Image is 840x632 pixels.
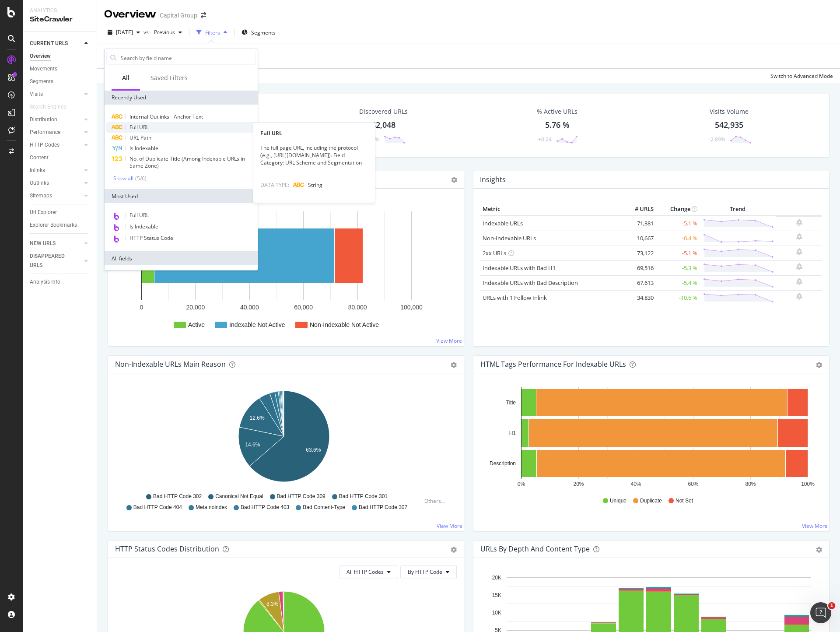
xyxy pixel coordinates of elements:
div: +0.24 [538,136,552,143]
text: Indexable Not Active [229,321,285,328]
div: HTTP Status Codes Distribution [115,544,219,553]
text: 100,000 [400,304,423,311]
text: Title [506,400,516,406]
td: -5.3 % [656,260,700,275]
span: Segments [251,29,276,36]
div: Others... [424,497,449,505]
a: Non-Indexable URLs [483,234,536,242]
div: 5.76 % [545,119,570,131]
span: Bad HTTP Code 307 [359,504,407,511]
div: Full URL [253,130,375,137]
div: % Active URLs [537,107,577,116]
div: Distribution [30,115,57,124]
div: Recently Used [105,91,258,105]
div: NEW URLS [30,239,56,248]
td: 69,516 [621,260,656,275]
div: All [122,74,129,82]
text: 100% [801,481,815,487]
div: gear [816,362,822,368]
a: Analysis Info [30,277,91,287]
div: Visits Volume [710,107,749,116]
text: 40% [630,481,641,487]
a: Content [30,153,91,162]
a: Search Engines [30,102,75,112]
a: Distribution [30,115,82,124]
a: DISAPPEARED URLS [30,252,82,270]
div: bell-plus [796,233,802,240]
div: Non-Indexable URLs Main Reason [115,360,226,369]
text: 40,000 [240,304,259,311]
span: All HTTP Codes [346,568,384,576]
span: By HTTP Code [408,568,442,576]
span: Bad HTTP Code 403 [241,504,289,511]
div: -2.89% [709,136,725,143]
th: Trend [700,203,776,216]
td: -5.1 % [656,246,700,260]
div: SiteCrawler [30,14,90,25]
div: Content [30,153,49,162]
span: Meta noindex [196,504,227,511]
text: 80% [745,481,756,487]
div: bell-plus [796,263,802,270]
a: View More [802,522,828,530]
div: Segments [30,77,53,86]
div: HTTP Codes [30,140,59,150]
a: Explorer Bookmarks [30,221,91,230]
button: By HTTP Code [400,565,457,579]
div: Visits [30,90,43,99]
div: Switch to Advanced Mode [770,72,833,80]
a: 2xx URLs [483,249,506,257]
a: Indexable URLs with Bad H1 [483,264,556,272]
i: Options [451,177,457,183]
div: bell-plus [796,248,802,255]
div: Capital Group [160,11,197,20]
span: Bad HTTP Code 301 [339,493,388,500]
span: Previous [150,28,175,36]
td: 34,830 [621,290,656,305]
th: Metric [480,203,621,216]
input: Search by field name [120,51,255,64]
text: 20,000 [186,304,205,311]
div: Url Explorer [30,208,57,217]
div: ( 5 / 6 ) [133,175,147,182]
div: gear [816,547,822,553]
h4: Insights [480,174,506,186]
text: Description [490,460,516,467]
div: bell-plus [796,278,802,285]
div: Explorer Bookmarks [30,221,77,230]
div: bell-plus [796,219,802,226]
span: URL Path [129,134,151,141]
span: Duplicate [640,497,662,505]
span: No. of Duplicate Title (Among Indexable URLs in Same Zone) [129,155,245,169]
button: [DATE] [104,25,143,39]
div: All fields [105,251,258,265]
span: DATA TYPE: [260,181,289,189]
div: 542,935 [715,119,743,131]
button: Filters [193,25,231,39]
div: HTML Tags Performance for Indexable URLs [480,360,626,369]
span: vs [143,28,150,36]
td: -0.4 % [656,231,700,246]
div: Discovered URLs [359,107,408,116]
td: 10,667 [621,231,656,246]
td: 71,381 [621,216,656,231]
a: Indexable URLs [483,219,523,227]
text: 15K [492,592,501,598]
a: CURRENT URLS [30,39,82,48]
text: Non-Indexable Not Active [310,321,379,328]
div: Overview [104,7,156,22]
text: 60,000 [294,304,313,311]
span: Is Indexable [129,144,158,152]
text: 20K [492,575,501,581]
a: View More [437,522,462,530]
div: arrow-right-arrow-left [201,12,206,18]
a: Inlinks [30,166,82,175]
a: View More [436,337,462,344]
a: Sitemaps [30,191,82,200]
svg: A chart. [480,387,818,489]
div: Filters [205,29,220,36]
button: All HTTP Codes [339,565,398,579]
span: Unique [610,497,626,505]
div: Analysis Info [30,277,60,287]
